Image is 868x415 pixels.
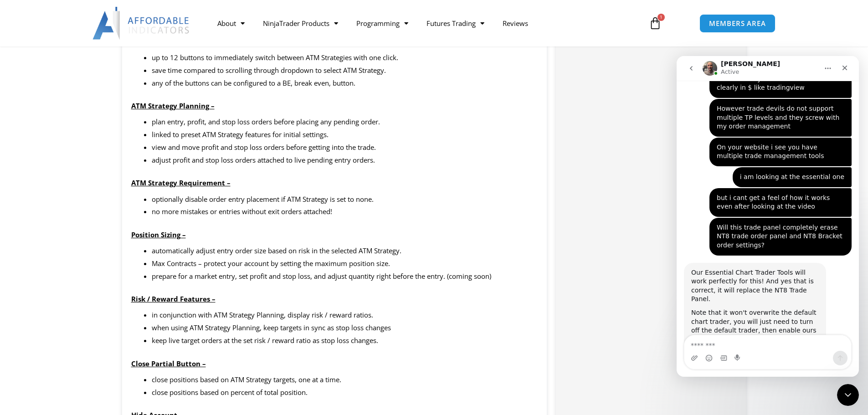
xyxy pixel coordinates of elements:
span: 1 [657,14,665,21]
span: MEMBERS AREA [709,20,766,27]
a: Reviews [493,13,537,34]
li: up to 12 buttons to immediately switch between ATM Strategies with one click. [152,51,538,64]
a: 1 [635,10,675,36]
li: save time compared to scrolling through dropdown to select ATM Strategy. [152,64,538,77]
li: optionally disable order entry placement if ATM Strategy is set to none. [152,193,538,206]
li: plan entry, profit, and stop loss orders before placing any pending order. [152,116,538,128]
iframe: Intercom live chat [677,56,859,377]
a: About [208,13,254,34]
a: Programming [347,13,417,34]
a: Futures Trading [417,13,493,34]
li: no more mistakes or entries without exit orders attached! [152,205,538,218]
li: linked to preset ATM Strategy features for initial settings. [152,128,538,141]
li: adjust profit and stop loss orders attached to live pending entry orders. [152,154,538,167]
a: NinjaTrader Products [254,13,347,34]
strong: Close Partial Button – [131,359,206,368]
li: view and move profit and stop loss orders before getting into the trade. [152,141,538,154]
li: keep live target orders at the set risk / reward ratio as stop loss changes. [152,334,538,347]
li: prepare for a market entry, set profit and stop loss, and adjust quantity right before the entry.... [152,270,538,283]
li: in conjunction with ATM Strategy Planning, display risk / reward ratios. [152,309,538,322]
a: MEMBERS AREA [699,14,776,33]
strong: ATM Strategy Planning – [131,101,215,110]
strong: Risk / Reward Features – [131,294,216,303]
img: LogoAI | Affordable Indicators – NinjaTrader [92,7,190,40]
li: Max Contracts – protect your account by setting the maximum position size. [152,257,538,270]
strong: Position Sizing – [131,230,186,239]
strong: ATM Strategy Requirement – [131,178,231,187]
li: when using ATM Strategy Planning, keep targets in sync as stop loss changes [152,322,538,334]
li: close positions based on percent of total position. [152,386,538,399]
li: close positions based on ATM Strategy targets, one at a time. [152,374,538,386]
iframe: Intercom live chat [837,384,859,406]
nav: Menu [208,13,638,34]
li: automatically adjust entry order size based on risk in the selected ATM Strategy. [152,245,538,257]
li: any of the buttons can be configured to a BE, break even, button. [152,77,538,90]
